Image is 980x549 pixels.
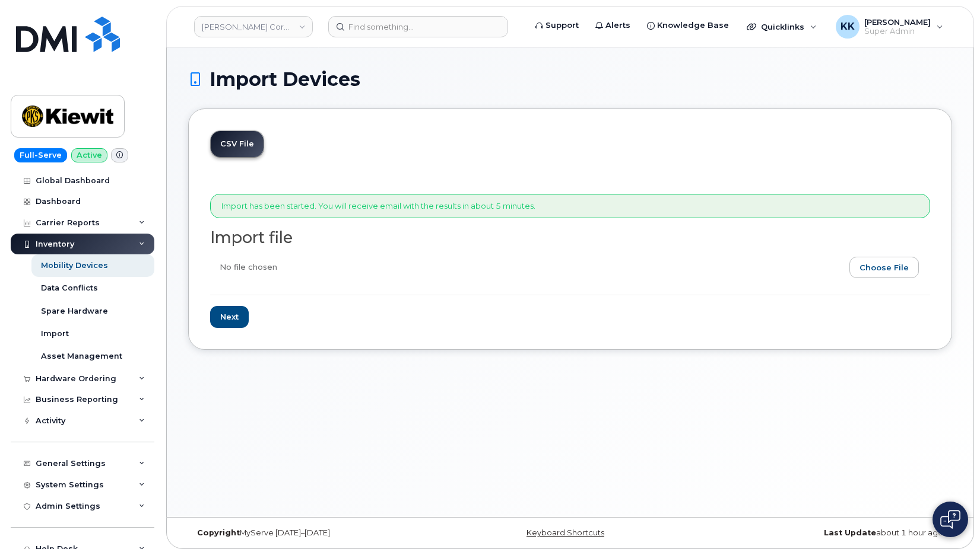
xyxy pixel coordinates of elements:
[188,528,443,538] div: MyServe [DATE]–[DATE]
[210,229,930,247] h2: Import file
[211,131,264,157] a: CSV File
[697,528,952,538] div: about 1 hour ago
[527,528,604,537] a: Keyboard Shortcuts
[210,194,930,218] div: Import has been started. You will receive email with the results in about 5 minutes.
[940,510,960,529] img: Open chat
[210,306,249,328] input: Next
[188,69,952,90] h1: Import Devices
[197,528,240,537] strong: Copyright
[824,528,876,537] strong: Last Update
